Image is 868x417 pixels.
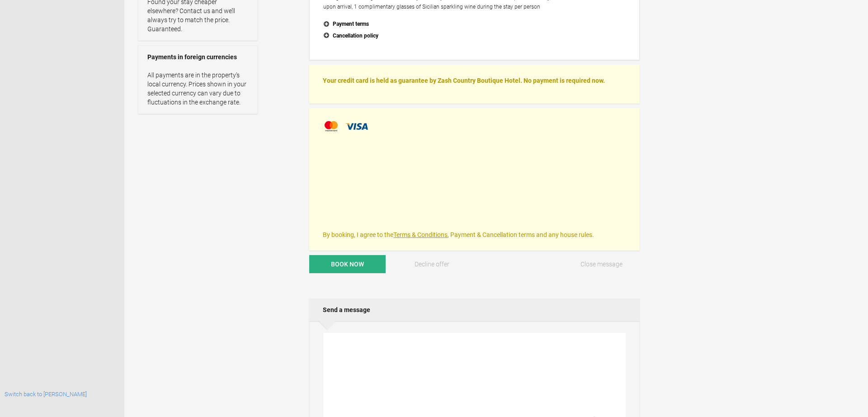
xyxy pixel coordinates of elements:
[393,231,448,238] a: Terms & Conditions
[147,71,248,107] p: All payments are in the property’s local currency. Prices shown in your selected currency can var...
[323,30,626,42] button: Cancellation policy
[563,255,640,273] button: Close message
[331,261,364,268] span: Book now
[147,52,248,62] strong: Payments in foreign currencies
[415,261,449,268] span: Decline offer
[309,255,386,273] button: Book now
[323,77,605,84] strong: Your credit card is held as guarantee by Zash Country Boutique Hotel. No payment is required now.
[323,19,626,30] button: Payment terms
[394,255,471,273] button: Decline offer
[5,391,87,398] a: Switch back to [PERSON_NAME]
[323,119,626,239] div: By booking, I agree to the , Payment & Cancellation terms and any house rules.
[309,299,640,321] h2: Send a message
